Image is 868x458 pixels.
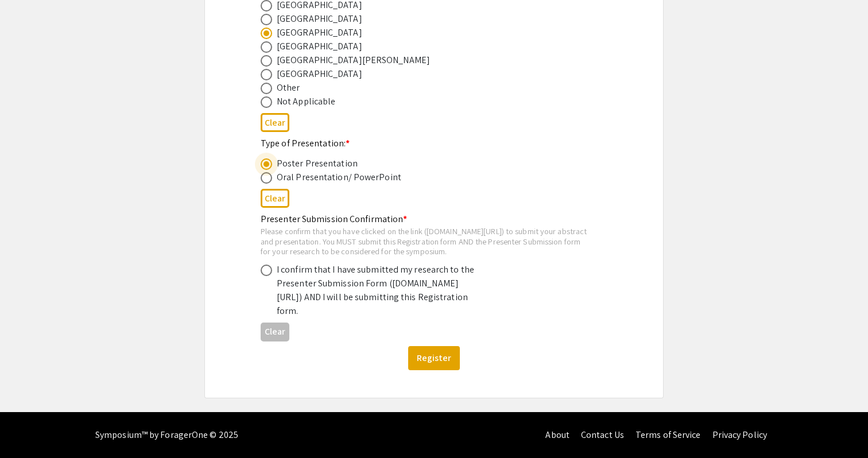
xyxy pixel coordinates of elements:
div: [GEOGRAPHIC_DATA] [277,12,362,26]
div: Oral Presentation/ PowerPoint [277,170,401,184]
div: [GEOGRAPHIC_DATA] [277,40,362,53]
button: Clear [261,113,289,132]
mat-label: Presenter Submission Confirmation [261,213,407,225]
a: Privacy Policy [712,429,767,441]
div: Poster Presentation [277,157,358,170]
div: [GEOGRAPHIC_DATA] [277,26,362,40]
div: Not Applicable [277,95,335,108]
div: Please confirm that you have clicked on the link ([DOMAIN_NAME][URL]) to submit your abstract and... [261,226,589,257]
button: Register [408,346,460,370]
a: About [545,429,569,441]
mat-label: Type of Presentation: [261,137,350,149]
button: Clear [261,323,289,341]
button: Clear [261,189,289,208]
div: [GEOGRAPHIC_DATA] [277,67,362,81]
a: Terms of Service [635,429,701,441]
iframe: Chat [9,406,49,449]
a: Contact Us [581,429,624,441]
div: I confirm that I have submitted my research to the Presenter Submission Form ([DOMAIN_NAME][URL])... [277,263,478,318]
div: Other [277,81,300,95]
div: [GEOGRAPHIC_DATA][PERSON_NAME] [277,53,430,67]
div: Symposium™ by ForagerOne © 2025 [95,412,238,458]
